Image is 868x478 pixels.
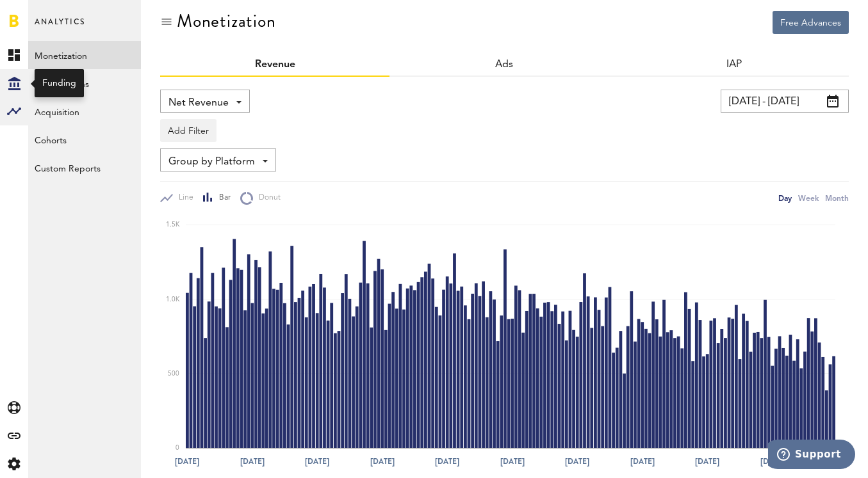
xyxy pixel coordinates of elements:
[28,69,141,97] a: Subscriptions
[305,456,329,467] text: [DATE]
[166,296,180,303] text: 1.0K
[175,456,199,467] text: [DATE]
[500,456,525,467] text: [DATE]
[778,191,792,205] div: Day
[173,193,193,203] span: Line
[773,11,849,34] button: Free Advances
[35,14,85,41] span: Analytics
[168,370,179,377] text: 500
[176,445,179,451] text: 0
[213,193,231,203] span: Bar
[177,11,276,31] div: Monetization
[768,440,855,472] iframe: Opens a widget where you can find more information
[240,456,265,467] text: [DATE]
[168,92,229,114] span: Net Revenue
[42,77,76,90] div: Funding
[370,456,395,467] text: [DATE]
[28,154,141,182] a: Custom Reports
[28,125,141,154] a: Cohorts
[28,97,141,125] a: Acquisition
[253,193,281,203] span: Donut
[168,151,255,173] span: Group by Platform
[166,222,180,228] text: 1.5K
[495,60,513,70] a: Ads
[695,456,719,467] text: [DATE]
[825,191,849,205] div: Month
[630,456,655,467] text: [DATE]
[28,41,141,69] a: Monetization
[726,60,742,70] a: IAP
[435,456,459,467] text: [DATE]
[798,191,819,205] div: Week
[160,119,217,142] button: Add Filter
[760,456,785,467] text: [DATE]
[255,60,295,70] a: Revenue
[565,456,589,467] text: [DATE]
